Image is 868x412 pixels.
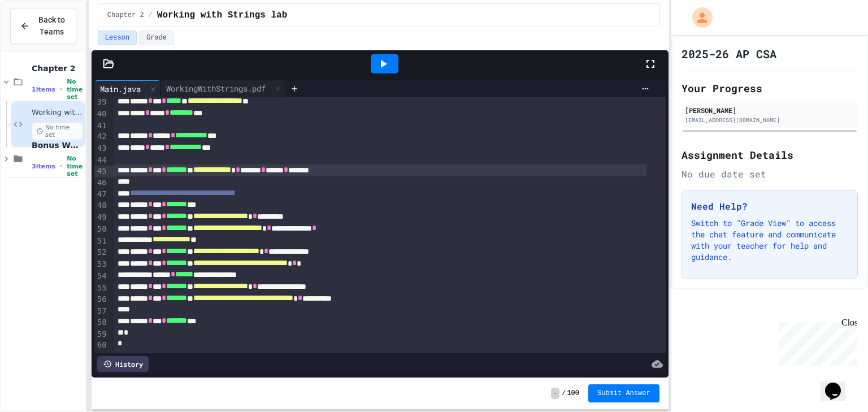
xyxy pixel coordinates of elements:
span: Working with Strings lab [32,108,83,118]
button: Submit Answer [588,384,659,402]
span: No time set [67,78,83,101]
div: WorkingWithStrings.pdf [160,83,271,94]
h1: 2025-26 AP CSA [682,46,776,62]
div: Chat with us now!Close [5,5,78,72]
div: 51 [94,236,108,248]
span: • [60,162,62,171]
div: 57 [94,306,108,317]
div: Main.java [94,83,146,95]
span: Back to Teams [37,14,67,38]
span: / [562,389,566,398]
span: No time set [32,122,83,140]
div: 58 [94,317,108,329]
div: 50 [94,224,108,236]
div: 53 [94,259,108,271]
div: [EMAIL_ADDRESS][DOMAIN_NAME] [685,116,854,124]
p: Switch to "Grade View" to access the chat feature and communicate with your teacher for help and ... [691,218,848,263]
div: 41 [94,120,108,132]
span: • [60,85,62,94]
span: No time set [67,155,83,177]
div: WorkingWithStrings.pdf [160,80,285,97]
h2: Your Progress [682,80,858,96]
button: Back to Teams [10,8,76,44]
span: - [551,388,559,399]
button: Lesson [98,31,137,45]
span: / [149,11,153,20]
div: 45 [94,166,108,177]
div: 47 [94,189,108,201]
span: Chapter 2 [32,63,83,73]
div: History [97,356,149,372]
span: 3 items [32,163,55,170]
div: 42 [94,131,108,143]
div: [PERSON_NAME] [685,105,854,115]
span: Chapter 2 [107,11,144,20]
div: 48 [94,200,108,212]
span: Bonus Work [32,140,83,150]
div: 52 [94,247,108,259]
div: 46 [94,177,108,189]
span: Working with Strings lab [157,8,287,22]
h2: Assignment Details [682,147,858,163]
button: Grade [139,31,174,45]
div: 39 [94,97,108,109]
iframe: chat widget [774,318,857,366]
span: Submit Answer [597,389,650,398]
div: Main.java [94,80,160,97]
div: 40 [94,109,108,120]
h3: Need Help? [691,200,848,213]
div: My Account [680,5,715,31]
div: 44 [94,155,108,166]
div: 49 [94,212,108,224]
div: 43 [94,143,108,155]
span: 1 items [32,86,55,93]
div: 55 [94,283,108,294]
div: No due date set [682,167,858,181]
div: 56 [94,294,108,306]
span: 100 [567,389,579,398]
div: 60 [94,340,108,351]
div: 54 [94,271,108,283]
div: 59 [94,329,108,340]
iframe: chat widget [821,367,857,401]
